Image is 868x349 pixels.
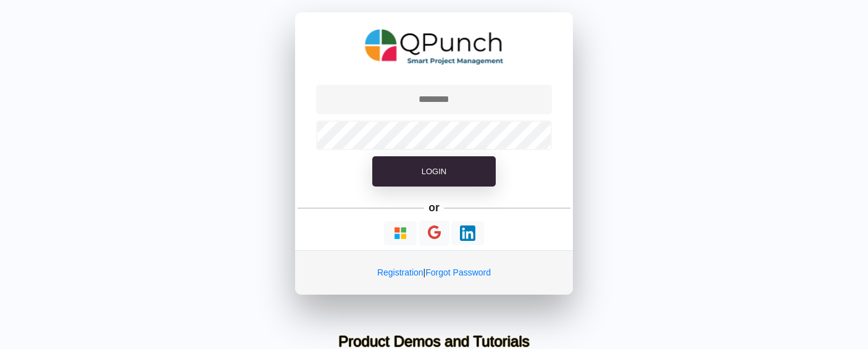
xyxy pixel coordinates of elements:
[377,267,424,277] a: Registration
[419,221,449,246] button: Continue With Google
[365,25,504,69] img: QPunch
[425,267,491,277] a: Forgot Password
[295,250,573,295] div: |
[451,221,484,245] button: Continue With LinkedIn
[393,225,408,241] img: Loading...
[427,199,442,216] h5: or
[384,221,417,245] button: Continue With Microsoft Azure
[372,156,496,187] button: Login
[460,225,475,241] img: Loading...
[422,167,446,176] span: Login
